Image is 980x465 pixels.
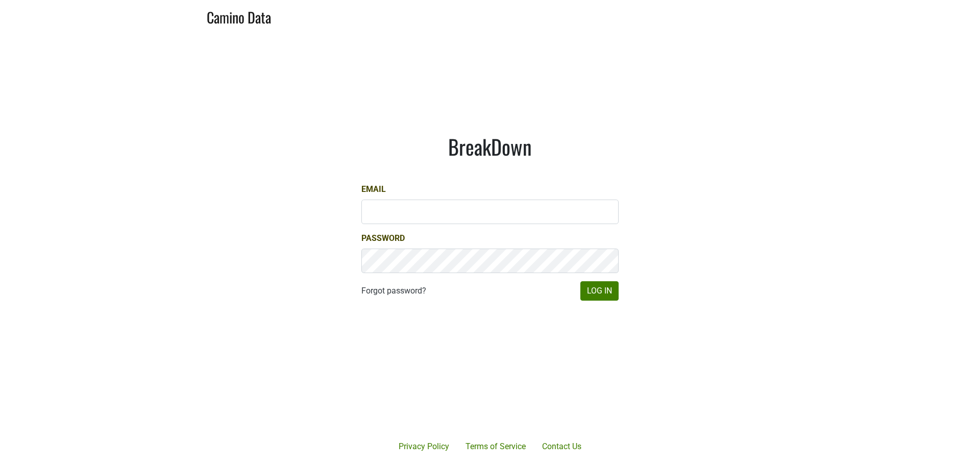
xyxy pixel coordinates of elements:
a: Forgot password? [361,285,426,297]
a: Camino Data [207,4,271,28]
a: Privacy Policy [390,436,457,457]
label: Email [361,183,386,195]
label: Password [361,232,405,244]
h1: BreakDown [361,134,619,159]
a: Terms of Service [457,436,534,457]
button: Log In [580,281,619,301]
a: Contact Us [534,436,590,457]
